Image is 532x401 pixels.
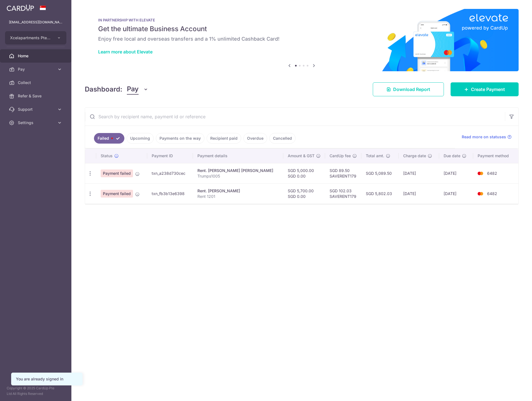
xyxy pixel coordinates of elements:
span: CardUp fee [330,153,351,159]
h5: Get the ultimate Business Account [98,24,505,33]
div: Rent. [PERSON_NAME] [197,188,279,194]
a: Read more on statuses [462,134,512,140]
span: 6482 [487,191,497,196]
div: You are already signed in [16,376,78,382]
a: Upcoming [127,133,154,144]
h4: Dashboard: [85,84,122,94]
span: Pay [127,84,139,95]
span: Collect [18,80,55,85]
img: CardUp [7,4,34,11]
td: SGD 89.50 SAVERENT179 [325,163,361,183]
span: Xcelapartments Pte ltd [10,35,51,41]
th: Payment ID [147,149,193,163]
h6: Enjoy free local and overseas transfers and a 1% unlimited Cashback Card! [98,36,505,42]
span: Charge date [403,153,426,159]
td: [DATE] [439,163,473,183]
td: [DATE] [399,163,439,183]
a: Create Payment [451,82,519,96]
img: Renovation banner [85,9,519,71]
img: Bank Card [475,170,486,177]
p: IN PARTNERSHIP WITH ELEVATE [98,18,505,22]
span: Pay [18,67,55,72]
a: Failed [94,133,124,144]
span: Settings [18,120,55,126]
span: Payment failed [101,169,133,177]
p: Trumps1005 [197,173,279,179]
div: Rent. [PERSON_NAME] [PERSON_NAME] [197,168,279,173]
td: SGD 102.03 SAVERENT179 [325,183,361,204]
td: SGD 5,700.00 SGD 0.00 [283,183,325,204]
th: Payment method [473,149,518,163]
a: Learn more about Elevate [98,49,153,55]
span: Create Payment [471,86,505,93]
img: Bank Card [475,190,486,197]
span: Support [18,107,55,112]
a: Cancelled [269,133,296,144]
td: SGD 5,000.00 SGD 0.00 [283,163,325,183]
td: txn_a238d730cec [147,163,193,183]
a: Overdue [243,133,267,144]
span: Due date [444,153,460,159]
input: Search by recipient name, payment id or reference [85,108,505,126]
span: Download Report [393,86,430,93]
td: [DATE] [399,183,439,204]
span: 6482 [487,171,497,176]
th: Payment details [193,149,283,163]
span: Payment failed [101,190,133,198]
button: Pay [127,84,148,95]
button: Xcelapartments Pte ltd [5,31,66,45]
span: Read more on statuses [462,134,506,140]
span: Total amt. [366,153,384,159]
span: Status [101,153,113,159]
td: SGD 5,802.03 [361,183,399,204]
span: Amount & GST [288,153,315,159]
td: [DATE] [439,183,473,204]
p: Rent 1201 [197,194,279,199]
a: Recipient paid [207,133,241,144]
span: Refer & Save [18,93,55,99]
p: [EMAIL_ADDRESS][DOMAIN_NAME] [9,19,62,25]
a: Download Report [373,82,444,96]
td: SGD 5,089.50 [361,163,399,183]
td: txn_fb3b13e6398 [147,183,193,204]
a: Payments on the way [156,133,204,144]
span: Home [18,53,55,59]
